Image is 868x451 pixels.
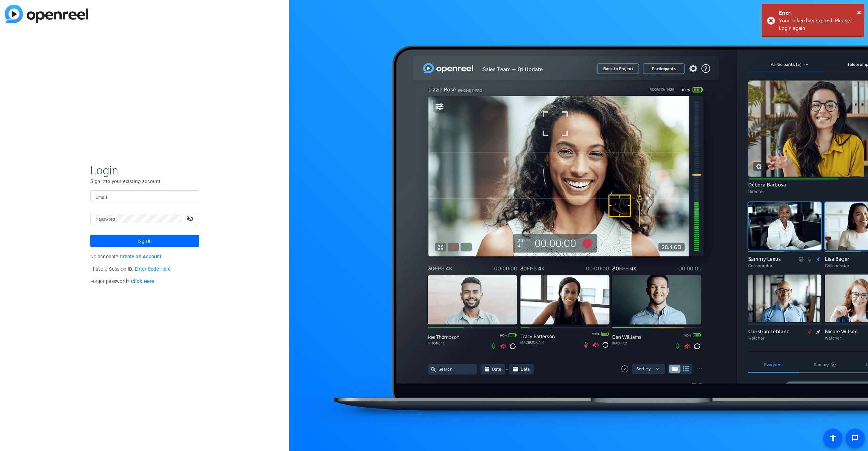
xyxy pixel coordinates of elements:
[90,266,171,272] span: I have a Session ID.
[829,434,837,442] mat-icon: accessibility
[120,254,161,260] a: Create an Account
[779,9,859,17] div: Error!
[857,8,861,16] span: ×
[96,195,107,200] mat-label: Email
[851,434,859,442] mat-icon: message
[779,17,859,32] div: Your Token has expired. Please Login again
[131,279,154,284] a: Click Here
[90,235,199,247] button: Sign in
[90,254,161,260] span: No account?
[90,279,154,284] span: Forgot password?
[5,5,88,23] img: blue-gradient.svg
[96,217,115,222] mat-label: Password
[96,193,194,201] input: Enter Email Address
[90,163,199,178] span: Login
[138,232,152,249] span: Sign in
[135,266,171,272] a: Enter Code Here
[90,178,199,185] p: Sign into your existing account.
[857,7,861,17] button: Close
[183,214,199,223] mat-icon: visibility_off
